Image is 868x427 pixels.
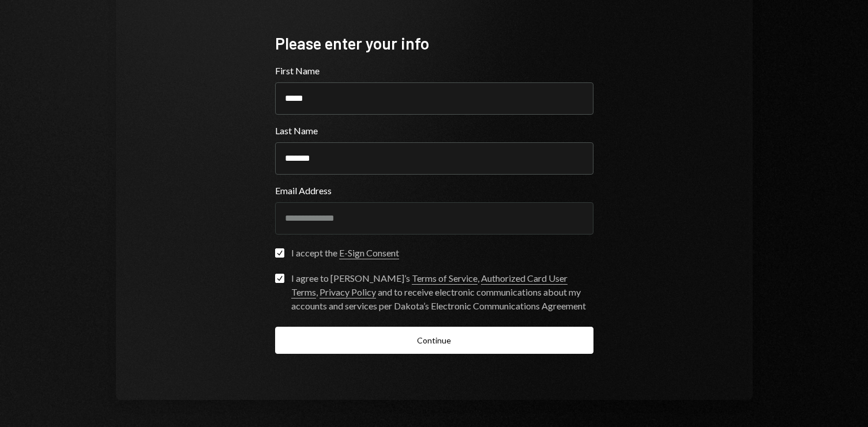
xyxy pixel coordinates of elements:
div: I agree to [PERSON_NAME]’s , , and to receive electronic communications about my accounts and ser... [291,271,593,313]
label: Last Name [275,124,593,138]
label: Email Address [275,184,593,198]
a: Terms of Service [412,273,478,285]
div: I accept the [291,246,399,260]
button: I accept the E-Sign Consent [275,248,284,258]
label: First Name [275,64,593,78]
a: Privacy Policy [320,286,376,298]
a: Authorized Card User Terms [291,273,568,298]
button: Continue [275,327,593,354]
div: Please enter your info [275,32,593,55]
button: I agree to [PERSON_NAME]’s Terms of Service, Authorized Card User Terms, Privacy Policy and to re... [275,274,284,283]
a: E-Sign Consent [339,247,399,259]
